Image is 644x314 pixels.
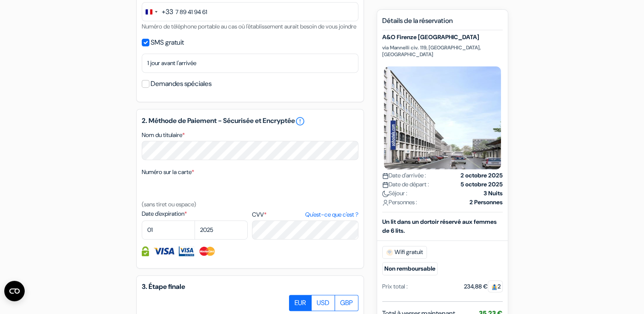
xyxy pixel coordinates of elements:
a: error_outline [295,116,305,126]
label: EUR [289,295,312,311]
small: (sans tiret ou espace) [142,200,196,208]
strong: 2 Personnes [469,198,503,207]
div: +33 [162,7,173,17]
img: guest.svg [491,284,498,290]
strong: 5 octobre 2025 [461,180,503,189]
a: Qu'est-ce que c'est ? [305,210,358,219]
span: 2 [488,280,503,292]
b: Un lit dans un dortoir réservé aux femmes de 6 lits. [382,218,497,234]
h5: A&O Firenze [GEOGRAPHIC_DATA] [382,34,503,41]
span: Date d'arrivée : [382,171,426,180]
label: Date d'expiration [142,209,248,218]
div: Basic radio toggle button group [289,295,358,311]
input: 6 12 34 56 78 [142,2,358,21]
img: calendar.svg [382,182,389,188]
img: Visa [153,246,175,256]
img: free_wifi.svg [386,249,393,256]
strong: 3 Nuits [484,189,503,198]
p: via Mannelli civ. 119, [GEOGRAPHIC_DATA], [GEOGRAPHIC_DATA] [382,44,503,58]
img: Information de carte de crédit entièrement encryptée et sécurisée [142,246,149,256]
h5: 3. Étape finale [142,283,358,291]
img: calendar.svg [382,173,389,179]
div: Prix total : [382,282,408,291]
span: Wifi gratuit [382,246,427,259]
label: SMS gratuit [151,37,184,49]
label: CVV [252,210,358,219]
button: Ouvrir le widget CMP [4,281,25,301]
div: 234,88 € [464,282,503,291]
label: USD [311,295,335,311]
span: Séjour : [382,189,407,198]
label: Demandes spéciales [151,78,212,90]
label: Nom du titulaire [142,131,185,140]
label: GBP [335,295,358,311]
img: moon.svg [382,191,389,197]
button: Change country, selected France (+33) [142,3,173,21]
img: user_icon.svg [382,200,389,206]
img: Master Card [198,246,216,256]
small: Numéro de téléphone portable au cas où l'établissement aurait besoin de vous joindre [142,23,356,30]
h5: Détails de la réservation [382,17,503,30]
img: Visa Electron [179,246,194,256]
span: Personnes : [382,198,417,207]
h5: 2. Méthode de Paiement - Sécurisée et Encryptée [142,116,358,126]
small: Non remboursable [382,262,438,275]
label: Numéro sur la carte [142,168,194,177]
span: Date de départ : [382,180,429,189]
strong: 2 octobre 2025 [461,171,503,180]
